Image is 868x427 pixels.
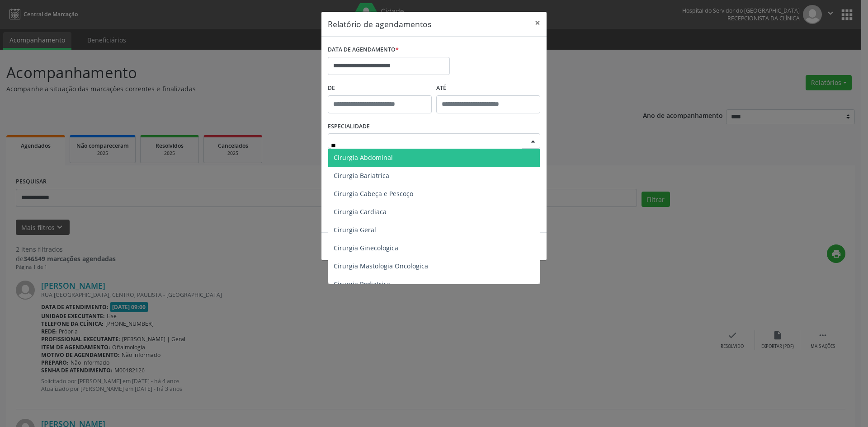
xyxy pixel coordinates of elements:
[328,43,399,57] label: DATA DE AGENDAMENTO
[436,81,540,95] label: ATÉ
[334,171,389,180] span: Cirurgia Bariatrica
[528,12,547,34] button: Close
[334,207,387,216] span: Cirurgia Cardiaca
[328,81,432,95] label: De
[334,244,398,252] span: Cirurgia Ginecologica
[328,18,431,30] h5: Relatório de agendamentos
[334,280,390,288] span: Cirurgia Pediatrica
[328,120,370,134] label: ESPECIALIDADE
[334,225,376,234] span: Cirurgia Geral
[334,189,413,198] span: Cirurgia Cabeça e Pescoço
[334,262,428,270] span: Cirurgia Mastologia Oncologica
[334,153,393,162] span: Cirurgia Abdominal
